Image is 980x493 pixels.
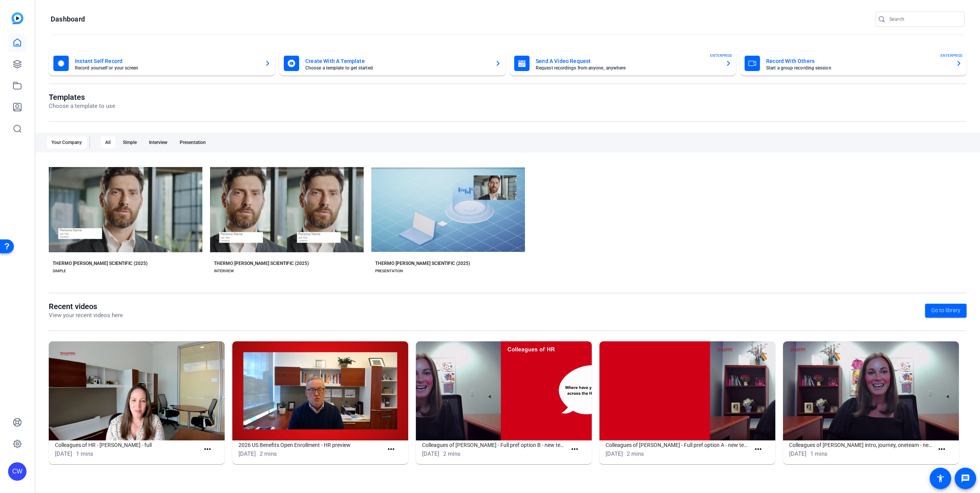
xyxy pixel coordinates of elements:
h1: Colleagues of [PERSON_NAME] intro, journey, oneteam - new template [789,440,934,450]
span: 2 mins [443,450,460,457]
span: [DATE] [55,450,72,457]
a: Go to library [925,304,967,318]
h1: Templates [49,93,115,102]
h1: Colleagues of [PERSON_NAME] - Full pref option B - new template [422,440,567,450]
img: Colleagues of HR - Walter - Full pref option B - new template [416,341,592,440]
div: Simple [118,136,141,149]
span: 1 mins [810,450,828,457]
div: Interview [144,136,172,149]
mat-icon: more_horiz [570,445,579,454]
button: Record With OthersStart a group recording sessionENTERPRISE [740,51,967,76]
h1: Colleagues of [PERSON_NAME] - Full pref option A - new template [606,440,750,450]
span: ENTERPRISE [940,53,963,58]
button: Instant Self RecordRecord yourself or your screen [49,51,275,76]
span: [DATE] [606,450,623,457]
mat-card-title: Create With A Template [305,56,489,66]
mat-icon: more_horiz [386,445,396,454]
mat-card-subtitle: Choose a template to get started [305,66,489,70]
mat-icon: more_horiz [937,445,947,454]
mat-card-title: Send A Video Request [536,56,719,66]
mat-icon: more_horiz [753,445,763,454]
mat-card-title: Record With Others [766,56,950,66]
mat-icon: message [961,474,970,483]
mat-icon: more_horiz [203,445,212,454]
div: THERMO [PERSON_NAME] SCIENTIFIC (2025) [375,260,470,266]
h1: Dashboard [51,15,85,24]
mat-card-subtitle: Start a group recording session [766,66,950,70]
button: Send A Video RequestRequest recordings from anyone, anywhereENTERPRISE [510,51,736,76]
div: SIMPLE [53,268,66,274]
h1: Colleagues of HR - [PERSON_NAME] - full [55,440,200,450]
img: 2026 US Benefits Open Enrollment - HR preview [232,341,408,440]
div: PRESENTATION [375,268,403,274]
div: All [101,136,115,149]
span: [DATE] [238,450,256,457]
span: 2 mins [260,450,277,457]
div: Presentation [175,136,210,149]
span: ENTERPRISE [710,53,732,58]
img: Colleagues of HR - Walter - Short intro, journey, oneteam - new template [783,341,959,440]
span: Go to library [931,306,960,314]
div: CW [8,462,26,481]
p: View your recent videos here [49,311,123,320]
mat-card-title: Instant Self Record [75,56,258,66]
input: Search [889,15,958,24]
div: Your Company [47,136,86,149]
div: THERMO [PERSON_NAME] SCIENTIFIC (2025) [53,260,147,266]
img: Colleagues of HR - Jones - full [49,341,225,440]
button: Create With A TemplateChoose a template to get started [279,51,506,76]
mat-icon: accessibility [936,474,945,483]
img: blue-gradient.svg [12,12,23,24]
div: THERMO [PERSON_NAME] SCIENTIFIC (2025) [214,260,309,266]
mat-card-subtitle: Request recordings from anyone, anywhere [536,66,719,70]
span: [DATE] [789,450,806,457]
span: [DATE] [422,450,439,457]
mat-card-subtitle: Record yourself or your screen [75,66,258,70]
span: 1 mins [76,450,93,457]
p: Choose a template to use [49,102,115,111]
img: Colleagues of HR - Walter - Full pref option A - new template [599,341,775,440]
div: INTERVIEW [214,268,234,274]
h1: 2026 US Benefits Open Enrollment - HR preview [238,440,383,450]
span: 2 mins [627,450,644,457]
h1: Recent videos [49,302,123,311]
